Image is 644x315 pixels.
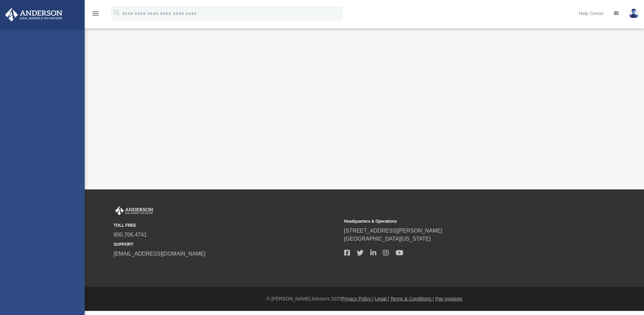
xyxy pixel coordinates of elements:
[91,13,100,18] a: menu
[375,296,389,301] a: Legal |
[390,296,434,301] a: Terms & Conditions |
[114,232,147,238] a: 800.706.4741
[91,10,100,18] i: menu
[114,241,339,247] small: SUPPORT
[629,8,639,18] img: User Pic
[341,296,374,301] a: Privacy Policy |
[344,228,442,234] a: [STREET_ADDRESS][PERSON_NAME]
[344,236,431,242] a: [GEOGRAPHIC_DATA][US_STATE]
[114,206,154,215] img: Anderson Advisors Platinum Portal
[435,296,462,301] a: Pay Invoices
[3,8,64,21] img: Anderson Advisors Platinum Portal
[344,218,570,224] small: Headquarters & Operations
[114,251,206,257] a: [EMAIL_ADDRESS][DOMAIN_NAME]
[114,222,339,228] small: TOLL FREE
[113,9,121,17] i: search
[85,295,644,302] div: © [PERSON_NAME] Advisors 2025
